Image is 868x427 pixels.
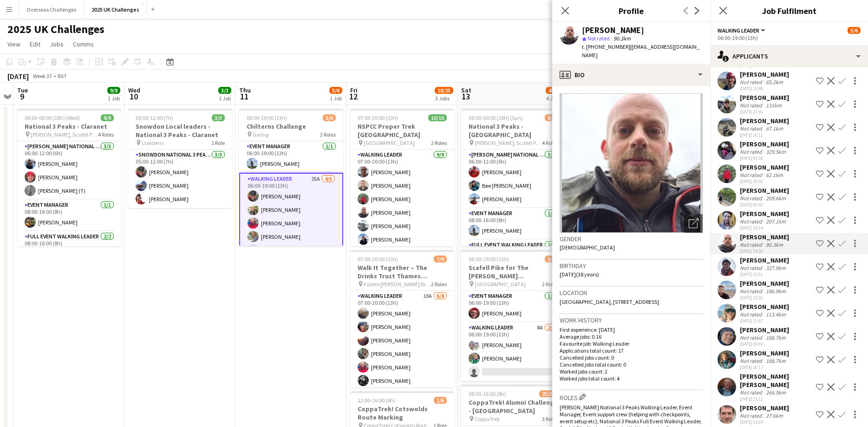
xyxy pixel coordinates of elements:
div: [PERSON_NAME] [740,70,789,79]
div: Not rated [740,148,764,155]
span: 3/4 [545,256,558,263]
h3: Scafell Pike for The [PERSON_NAME] [PERSON_NAME] Trust [461,263,565,280]
app-card-role: Event Manager1/108:00-16:00 (8h)[PERSON_NAME] [461,208,565,240]
app-card-role: Event Manager1/106:00-19:00 (13h)[PERSON_NAME] [461,291,565,322]
div: [PERSON_NAME] [740,210,789,218]
div: [PERSON_NAME] [740,233,789,241]
div: [PERSON_NAME] [740,186,789,195]
app-job-card: 06:00-19:00 (13h)5/6Chilterns Challenge Goring2 RolesEvent Manager1/106:00-19:00 (13h)[PERSON_NAM... [239,109,343,246]
p: Worked jobs count: 2 [560,368,703,375]
span: [DATE] (38 years) [560,271,599,278]
a: Jobs [46,38,67,50]
app-card-role: Event Manager1/108:00-16:00 (8h)[PERSON_NAME] [17,200,121,231]
span: Edit [30,40,40,48]
span: 3 Roles [542,415,558,422]
div: [PERSON_NAME] [740,93,789,102]
div: [DATE] 14:34 [740,225,789,231]
button: 2025 UK Challenges [84,0,147,19]
span: 9/9 [107,87,120,94]
button: Overseas Challenges [19,0,84,19]
app-card-role: Walking Leader25A4/506:00-19:00 (13h)[PERSON_NAME][PERSON_NAME][PERSON_NAME][PERSON_NAME] [239,173,343,260]
div: Not rated [740,102,764,109]
span: [GEOGRAPHIC_DATA], [STREET_ADDRESS] [560,298,659,305]
div: 327.9km [764,264,788,271]
span: [PERSON_NAME], Scafell Pike and Snowdon [475,139,542,146]
span: View [7,40,20,48]
div: [DATE] [7,72,29,81]
app-card-role: Full Event Walking Leader2/208:00-16:00 (8h) [17,231,121,276]
div: 3 Jobs [435,95,453,102]
span: 06:00-19:00 (13h) [469,256,509,263]
div: [DATE] 15:12 [740,396,812,402]
div: [PERSON_NAME] [PERSON_NAME] [740,372,812,389]
app-card-role: [PERSON_NAME] National 3 Peaks Walking Leader3/306:00-12:00 (6h)[PERSON_NAME]Bee [PERSON_NAME][PE... [461,150,565,208]
div: [DATE] 14:26 [740,248,789,254]
span: 10/10 [428,114,447,121]
app-card-role: Walking Leader9/907:00-20:00 (13h)[PERSON_NAME][PERSON_NAME][PERSON_NAME][PERSON_NAME][PERSON_NAM... [350,150,454,289]
div: [DATE] 11:57 [740,318,789,324]
span: Tue [17,86,28,94]
div: Not rated [740,311,764,318]
span: 2 Roles [542,281,558,288]
h1: 2025 UK Challenges [7,22,104,36]
span: 5/6 [323,114,336,121]
div: Not rated [740,171,764,178]
div: [DATE] 21:36 [740,109,789,115]
span: [DEMOGRAPHIC_DATA] [560,244,615,251]
div: Applicants [710,45,868,67]
div: Open photos pop-in [684,214,703,233]
div: Not rated [740,389,764,396]
span: CoppaTrek [475,415,500,422]
a: Comms [69,38,98,50]
div: BST [58,72,67,79]
div: [DATE] 08:09 [740,341,789,347]
span: Fullers [PERSON_NAME] Brewery, [GEOGRAPHIC_DATA] [364,281,431,288]
div: 1 Job [330,95,342,102]
div: 186.9km [764,288,788,295]
p: Average jobs: 0.16 [560,333,703,340]
span: 1 Role [211,139,225,146]
div: Not rated [740,218,764,225]
span: Thu [239,86,251,94]
div: 06:00-19:00 (13h)3/4Scafell Pike for The [PERSON_NAME] [PERSON_NAME] Trust [GEOGRAPHIC_DATA]2 Rol... [461,250,565,381]
div: Not rated [740,288,764,295]
div: [DATE] 08:39 [740,155,789,161]
span: Goring [253,131,268,138]
span: Fri [350,86,358,94]
span: 3/3 [218,87,231,94]
app-job-card: 06:00-00:00 (18h) (Sun)8/9National 3 Peaks - [GEOGRAPHIC_DATA] [PERSON_NAME], Scafell Pike and Sn... [461,109,565,246]
div: 27.6km [764,412,785,419]
div: 62.1km [764,171,785,178]
h3: NSPCC Proper Trek [GEOGRAPHIC_DATA] [350,122,454,139]
app-job-card: 05:00-12:00 (7h)3/3Snowdon Local leaders - National 3 Peaks - Claranet Llanberis1 RoleSnowdon Nat... [128,109,232,208]
span: 4 Roles [542,139,558,146]
h3: Chilterns Challenge [239,122,343,131]
div: [PERSON_NAME] [740,279,789,288]
div: [PERSON_NAME] [740,140,789,148]
span: 06:00-00:00 (18h) (Wed) [25,114,80,121]
span: 48/55 [546,87,564,94]
span: 1/6 [434,397,447,404]
div: 188.7km [764,357,788,364]
p: Worked jobs total count: 4 [560,375,703,382]
div: [DATE] 09:52 [740,202,789,208]
span: 3/3 [212,114,225,121]
span: 10 [127,91,140,102]
div: [DATE] 16:17 [740,364,789,370]
h3: Work history [560,316,703,324]
div: 65.2km [764,79,785,85]
div: [PERSON_NAME] [740,404,789,412]
div: 188.7km [764,334,788,341]
app-job-card: 07:00-20:00 (13h)7/9Walk It Together – The Drinks Trust Thames Footpath Challenge Fullers [PERSON... [350,250,454,388]
span: t. [PHONE_NUMBER] [582,43,630,50]
span: Week 37 [31,72,54,79]
a: View [4,38,24,50]
h3: CoppaTrek! Alumni Challenge - [GEOGRAPHIC_DATA] [461,398,565,415]
div: [DATE] 10:21 [740,271,789,277]
span: 12:00-16:00 (4h) [358,397,395,404]
h3: Profile [552,5,710,17]
div: Bio [552,64,710,86]
span: Comms [73,40,94,48]
div: 06:00-19:00 (13h) [718,34,861,41]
